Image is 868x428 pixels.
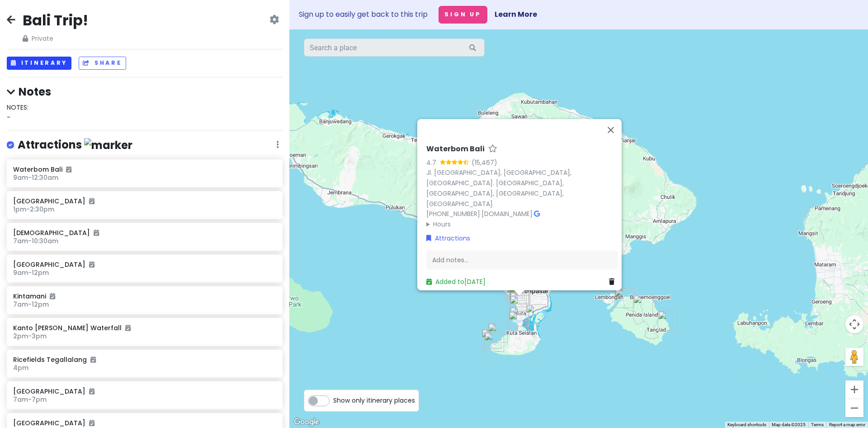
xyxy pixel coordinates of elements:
h6: [GEOGRAPHIC_DATA] [13,387,276,395]
a: [DOMAIN_NAME] [481,210,533,219]
span: NOTES: - [7,103,28,122]
div: The Plantation Grill - Seminyak [507,284,527,304]
div: Penida Island [633,295,653,315]
div: Jl. Beji Suci No.8 [510,284,530,303]
h6: [DEMOGRAPHIC_DATA] [13,229,276,237]
span: 7am - 12pm [13,300,49,309]
button: Drag Pegman onto the map to open Street View [845,348,863,366]
h6: [GEOGRAPHIC_DATA] [13,419,276,427]
a: Delete place [609,277,618,287]
img: Google [292,416,321,428]
button: Keyboard shortcuts [727,422,766,428]
div: Beachwalk Shopping Center [509,291,529,311]
a: Added to[DATE] [426,277,486,286]
a: Open this area in Google Maps (opens a new window) [292,416,321,428]
span: 9am - 12:30am [13,173,58,182]
div: Waterbom Bali [509,295,529,315]
h6: [GEOGRAPHIC_DATA] [13,260,276,269]
button: Itinerary [7,57,71,70]
h2: Bali Trip! [23,11,88,30]
h6: Waterbom Bali [13,165,276,173]
div: Add notes... [426,250,618,269]
button: Close [600,119,622,141]
div: Tanjung Benoa Watersports [526,304,546,324]
button: Map camera controls [845,315,863,333]
h4: Attractions [18,138,132,153]
span: 2pm - 3pm [13,332,47,341]
span: Private [23,34,88,43]
a: Learn More [495,9,537,19]
span: Map data ©2025 [772,422,806,427]
span: 1pm - 2:30pm [13,205,54,214]
div: · · [426,144,618,230]
div: Jimbaran Beach [509,311,528,331]
img: marker [84,138,132,152]
button: Share [79,57,126,70]
span: 7am - 7pm [13,395,47,404]
a: Attractions [426,233,470,243]
div: NANA Penida [614,288,634,308]
i: Added to itinerary [66,166,71,173]
i: Added to itinerary [89,198,94,204]
button: Zoom in [845,380,863,399]
a: Report a map error [829,422,865,427]
h6: [GEOGRAPHIC_DATA] [13,197,276,205]
i: Added to itinerary [90,356,96,363]
a: Star place [488,144,497,154]
i: Added to itinerary [89,261,94,268]
div: Uluwatu Temple [481,329,501,349]
h4: Notes [7,85,283,99]
div: The Cuisine Cafe [509,307,529,327]
span: 9am - 12pm [13,268,49,277]
div: Waroeng Bernadette [505,281,525,301]
h6: Kintamani [13,292,276,300]
span: 4pm [13,363,28,372]
i: Google Maps [534,211,540,217]
span: Show only itinerary places [333,395,415,405]
div: Diamond Beach [658,311,678,331]
i: Added to itinerary [89,420,94,426]
a: Jl. [GEOGRAPHIC_DATA], [GEOGRAPHIC_DATA], [GEOGRAPHIC_DATA]. [GEOGRAPHIC_DATA], [GEOGRAPHIC_DATA]... [426,168,571,208]
span: 7am - 10:30am [13,236,58,245]
h6: Ricefields Tegallalang [13,356,276,364]
h6: Kanto [PERSON_NAME] Waterfall [13,324,276,332]
a: Terms (opens in new tab) [811,422,824,427]
div: Padang Padang Beach [488,323,508,343]
div: Nyang Nyang Beach [484,332,504,352]
i: Added to itinerary [125,325,131,331]
i: Added to itinerary [89,388,94,394]
button: Zoom out [845,399,863,417]
button: Sign Up [439,6,487,24]
input: Search a place [304,38,485,57]
h6: Waterbom Bali [426,144,485,154]
summary: Hours [426,219,618,229]
i: Added to itinerary [94,230,99,236]
i: Added to itinerary [50,293,55,299]
div: (15,467) [472,158,497,168]
a: [PHONE_NUMBER] [426,210,480,219]
div: 4.7 [426,158,440,168]
div: Fat Chow [509,292,529,312]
